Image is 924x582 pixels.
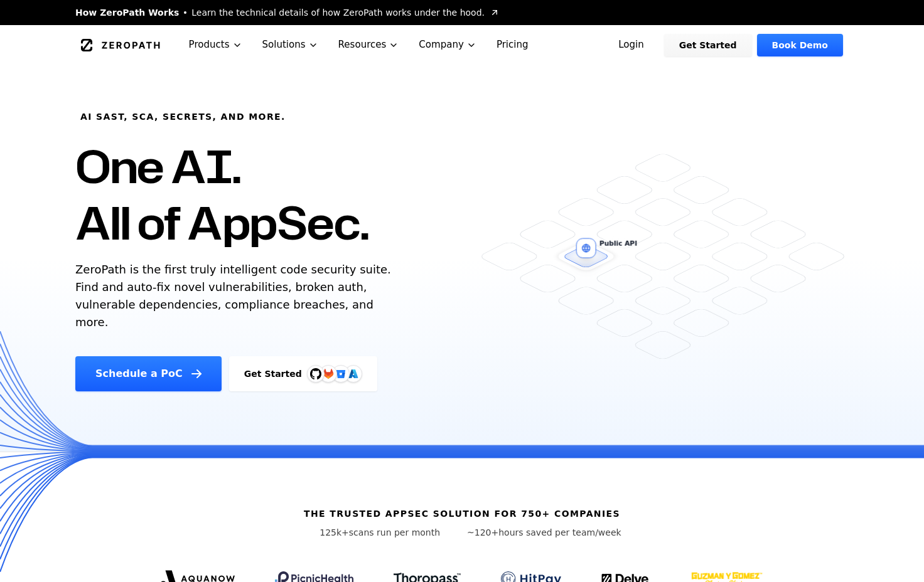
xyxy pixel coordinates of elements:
[757,34,843,56] a: Book Demo
[328,25,409,65] button: Resources
[334,367,348,381] svg: Bitbucket
[75,6,500,19] a: How ZeroPath WorksLearn the technical details of how ZeroPath works under the hood.
[486,25,539,65] a: Pricing
[229,356,377,391] a: Get StartedGitHubGitLabAzure
[75,138,368,251] h1: One AI. All of AppSec.
[348,369,358,379] img: Azure
[75,261,397,331] p: ZeroPath is the first truly intelligent code security suite. Find and auto-fix novel vulnerabilit...
[316,361,341,386] img: GitLab
[304,507,620,520] h6: The trusted AppSec solution for 750+ companies
[409,25,486,65] button: Company
[467,526,621,539] p: hours saved per team/week
[664,34,752,56] a: Get Started
[75,6,179,19] span: How ZeroPath Works
[603,34,659,56] a: Login
[80,110,286,123] h6: AI SAST, SCA, Secrets, and more.
[467,527,498,537] span: ~120+
[310,368,321,379] img: GitHub
[75,356,222,391] a: Schedule a PoC
[60,25,864,65] nav: Global
[252,25,328,65] button: Solutions
[179,25,252,65] button: Products
[191,6,485,19] span: Learn the technical details of how ZeroPath works under the hood.
[303,526,457,539] p: scans run per month
[320,527,349,537] span: 125k+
